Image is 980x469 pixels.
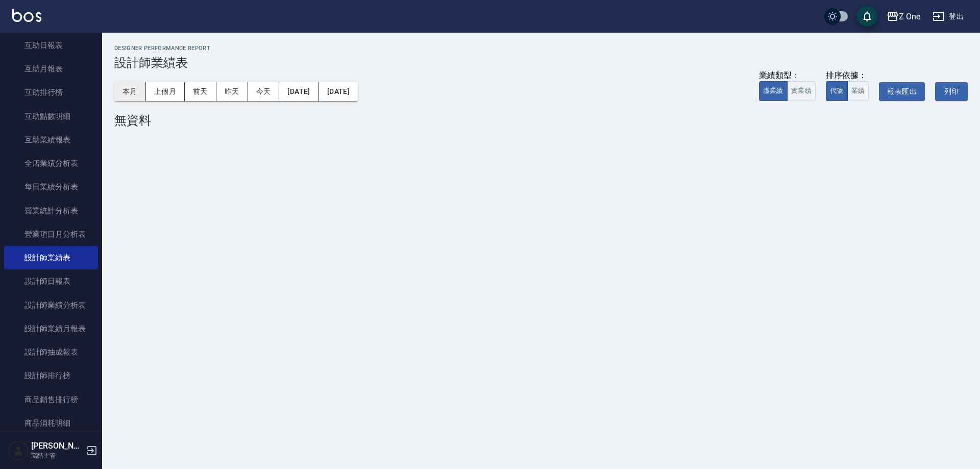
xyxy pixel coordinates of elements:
a: 設計師業績表 [4,246,98,269]
a: 設計師業績月報表 [4,317,98,340]
a: 互助業績報表 [4,128,98,152]
button: 上個月 [146,82,185,101]
a: 設計師排行榜 [4,364,98,387]
div: 排序依據： [826,70,869,81]
button: Z One [883,6,924,27]
a: 設計師業績分析表 [4,293,98,317]
a: 互助排行榜 [4,81,98,104]
button: 虛業績 [759,81,788,101]
div: 業績類型： [759,70,816,81]
a: 互助月報表 [4,57,98,81]
button: 登出 [928,7,968,26]
a: 設計師抽成報表 [4,340,98,364]
h2: Designer Performance Report [114,45,968,52]
button: 實業績 [787,81,816,101]
a: 每日業績分析表 [4,175,98,199]
a: 營業統計分析表 [4,199,98,223]
button: 業績 [847,81,869,101]
button: 本月 [114,82,146,101]
a: 互助點數明細 [4,105,98,128]
button: [DATE] [319,82,358,101]
div: Z One [899,10,920,23]
p: 高階主管 [31,451,83,460]
img: Person [8,440,29,461]
a: 商品銷售排行榜 [4,388,98,411]
a: 互助日報表 [4,34,98,57]
button: 代號 [826,81,848,101]
div: 無資料 [114,113,968,128]
a: 設計師日報表 [4,269,98,293]
a: 營業項目月分析表 [4,223,98,246]
img: Logo [12,9,41,22]
button: 今天 [248,82,280,101]
h3: 設計師業績表 [114,56,968,70]
a: 商品消耗明細 [4,411,98,435]
a: 全店業績分析表 [4,152,98,175]
button: save [857,6,877,27]
button: 報表匯出 [879,82,925,101]
button: 昨天 [216,82,248,101]
button: 列印 [935,82,968,101]
button: [DATE] [279,82,318,101]
button: 前天 [185,82,216,101]
h5: [PERSON_NAME] [31,441,83,451]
